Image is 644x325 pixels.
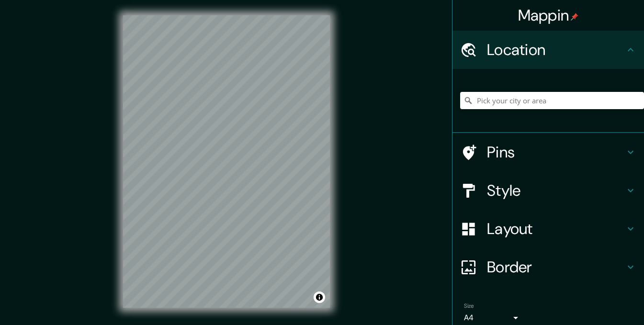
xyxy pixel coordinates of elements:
[487,258,625,277] h4: Border
[571,13,578,21] img: pin-icon.png
[452,133,644,171] div: Pins
[518,6,579,25] h4: Mappin
[487,143,625,162] h4: Pins
[123,15,330,308] canvas: Map
[487,181,625,200] h4: Style
[487,219,625,238] h4: Layout
[487,40,625,59] h4: Location
[452,210,644,248] div: Layout
[464,302,474,310] label: Size
[452,31,644,69] div: Location
[452,171,644,210] div: Style
[452,248,644,286] div: Border
[460,92,644,109] input: Pick your city or area
[314,291,325,303] button: Toggle attribution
